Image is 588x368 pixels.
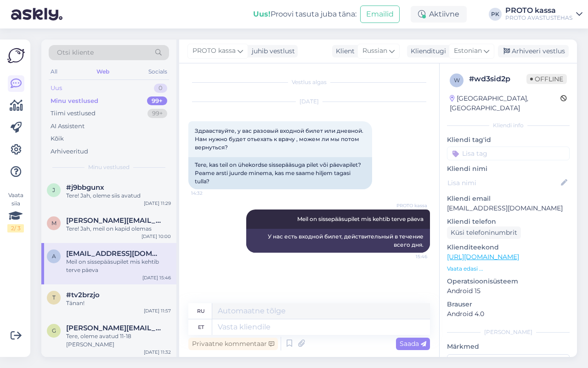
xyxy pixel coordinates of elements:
[360,6,400,23] button: Emailid
[66,225,171,233] div: Tere! Jah, meil on kapid olemas
[447,277,570,286] p: Operatsioonisüsteem
[57,48,94,57] span: Otsi kliente
[526,74,567,84] span: Offline
[447,342,570,351] p: Märkmed
[7,47,25,64] img: Askly Logo
[447,226,521,239] div: Küsi telefoninumbrit
[51,220,57,226] span: m
[51,147,88,156] div: Arhiveeritud
[197,303,205,319] div: ru
[447,328,570,336] div: [PERSON_NAME]
[51,109,96,118] div: Tiimi vestlused
[144,349,171,356] div: [DATE] 11:32
[253,10,271,18] b: Uus!
[447,265,570,273] p: Vaata edasi ...
[447,217,570,226] p: Kliendi telefon
[393,202,427,209] span: PROTO kassa
[447,135,570,145] p: Kliendi tag'id
[198,319,204,335] div: et
[188,157,372,189] div: Tere, kas teil on ühekordse sissepääsuga pilet või päevapilet? Peame arsti juurde minema, kas me ...
[447,121,570,130] div: Kliendi info
[66,216,162,225] span: melanieheinrich@gmx.net
[66,192,171,200] div: Tere! Jah, oleme siis avatud
[147,96,167,106] div: 99+
[88,163,130,171] span: Minu vestlused
[411,6,467,23] div: Aktiivne
[407,46,446,56] div: Klienditugi
[498,45,569,57] div: Arhiveeri vestlus
[66,249,162,258] span: agessa@mail.ru
[141,233,171,240] div: [DATE] 10:00
[505,7,572,14] div: PROTO kassa
[447,194,570,204] p: Kliendi email
[447,178,559,188] input: Lisa nimi
[447,253,519,261] a: [URL][DOMAIN_NAME]
[7,224,24,232] div: 2 / 3
[52,327,56,334] span: g
[447,147,570,160] input: Lisa tag
[144,200,171,207] div: [DATE] 11:29
[332,46,355,56] div: Klient
[142,274,171,281] div: [DATE] 15:46
[454,46,482,56] span: Estonian
[95,66,111,78] div: Web
[297,215,424,222] span: Meil on sissepääsupilet mis kehtib terve päeva
[52,187,55,193] span: j
[447,309,570,319] p: Android 4.0
[51,122,85,131] div: AI Assistent
[51,84,62,93] div: Uus
[188,97,430,106] div: [DATE]
[66,258,171,274] div: Meil on sissepääsupilet mis kehtib terve päeva
[469,74,526,85] div: # wd3sid2p
[505,7,582,22] a: PROTO kassaPROTO AVASTUSTEHAS
[253,9,356,20] div: Proovi tasuta juba täna:
[188,338,278,350] div: Privaatne kommentaar
[66,299,171,307] div: Tänan!
[505,14,572,22] div: PROTO AVASTUSTEHAS
[489,8,502,21] div: PK
[147,109,167,118] div: 99+
[195,127,365,151] span: Здравствуйте, у вас разовый входной билет или дневной. Нам нужно будет отьехать к врачу , можем л...
[362,46,387,56] span: Russian
[66,324,162,332] span: giuliana.morana@gmail.com
[51,134,64,143] div: Kõik
[447,164,570,174] p: Kliendi nimi
[248,46,295,56] div: juhib vestlust
[188,78,430,86] div: Vestlus algas
[191,190,226,197] span: 14:32
[447,300,570,309] p: Brauser
[52,253,56,260] span: a
[454,77,460,84] span: w
[52,294,56,301] span: t
[66,183,104,192] span: #j9bbgunx
[147,66,169,78] div: Socials
[450,94,560,113] div: [GEOGRAPHIC_DATA], [GEOGRAPHIC_DATA]
[66,291,100,299] span: #tv2brzjo
[154,84,167,93] div: 0
[393,253,427,260] span: 15:46
[447,243,570,252] p: Klienditeekond
[49,66,59,78] div: All
[447,286,570,296] p: Android 15
[144,307,171,314] div: [DATE] 11:57
[400,340,426,348] span: Saada
[7,191,24,232] div: Vaata siia
[246,229,430,253] div: У нас есть входной билет, действительный в течение всего дня.
[447,204,570,213] p: [EMAIL_ADDRESS][DOMAIN_NAME]
[192,46,236,56] span: PROTO kassa
[51,96,98,106] div: Minu vestlused
[66,332,171,349] div: Tere, oleme avatud 11-18 [PERSON_NAME]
